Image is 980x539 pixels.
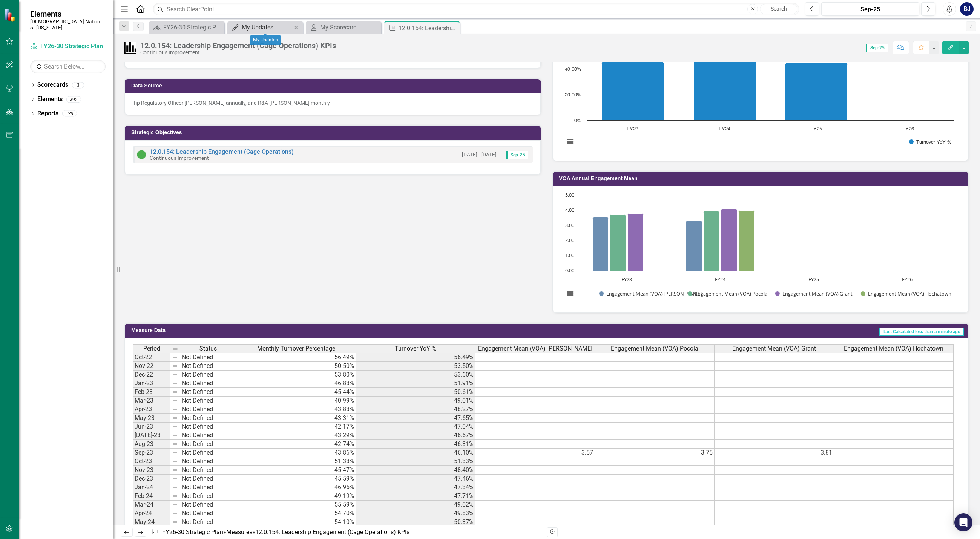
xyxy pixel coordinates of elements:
span: Sep-25 [866,44,888,52]
svg: Interactive chart [561,192,958,305]
img: 8DAGhfEEPCf229AAAAAElFTkSuQmCC [172,432,178,438]
td: 48.40% [356,466,475,475]
td: 51.33% [236,457,356,466]
small: [DATE] - [DATE] [462,151,497,158]
td: Not Defined [180,405,236,414]
td: 51.91% [356,379,475,388]
button: Show Engagement Mean (VOA) Grant [775,290,853,297]
td: 56.49% [236,353,356,362]
div: 129 [62,110,77,117]
td: Mar-23 [133,397,170,405]
img: 8DAGhfEEPCf229AAAAAElFTkSuQmCC [172,354,178,360]
img: 8DAGhfEEPCf229AAAAAElFTkSuQmCC [172,372,178,378]
td: 46.31% [356,440,475,449]
td: Oct-22 [133,353,170,362]
path: FY25, 45.10583333. Turnover YoY %. [785,63,847,121]
td: 43.86% [236,449,356,457]
td: 55.59% [236,501,356,509]
td: 53.50% [356,362,475,371]
td: 49.19% [236,492,356,501]
img: 8DAGhfEEPCf229AAAAAElFTkSuQmCC [172,406,178,412]
div: 3 [72,82,84,88]
span: Engagement Mean (VOA) Pocola [611,345,698,352]
div: My Scorecard [320,23,379,32]
button: Show Engagement Mean (VOA) Durant [599,290,679,297]
td: 47.04% [356,423,475,431]
div: Continuous Improvement [140,50,336,55]
span: Search [771,6,787,12]
td: 51.33% [356,457,475,466]
td: Not Defined [180,475,236,483]
a: Reports [37,109,58,118]
img: CI Action Plan Approved/In Progress [137,150,146,159]
td: Sep-23 [133,449,170,457]
h3: VOA Annual Engagement Mean [559,176,965,181]
a: My Updates [229,23,291,32]
img: 8DAGhfEEPCf229AAAAAElFTkSuQmCC [172,363,178,369]
td: Aug-23 [133,440,170,449]
text: FY26 [902,276,913,283]
td: Dec-23 [133,475,170,483]
td: Not Defined [180,492,236,501]
p: Tip Regulatory Officer [PERSON_NAME] annually, and R&A [PERSON_NAME] monthly [133,99,533,107]
img: Performance Management [124,42,136,54]
td: Not Defined [180,371,236,379]
img: 8DAGhfEEPCf229AAAAAElFTkSuQmCC [172,519,178,525]
text: FY26 [902,127,914,132]
span: Engagement Mean (VOA) Grant [732,345,816,352]
td: Nov-22 [133,362,170,371]
img: 8DAGhfEEPCf229AAAAAElFTkSuQmCC [172,458,178,464]
text: 2.00 [565,237,574,243]
text: 40.00% [565,67,581,72]
div: BJ [960,2,974,16]
td: Not Defined [180,449,236,457]
td: 45.47% [236,466,356,475]
a: My Scorecard [308,23,379,32]
img: 8DAGhfEEPCf229AAAAAElFTkSuQmCC [172,510,178,516]
span: Monthly Turnover Percentage [257,345,335,352]
div: 12.0.154: Leadership Engagement (Cage Operations) KPIs [255,528,409,536]
text: 20.00% [565,93,581,98]
path: FY24, 51.40166666. Turnover YoY %. [693,55,756,121]
td: Nov-23 [133,466,170,475]
td: Not Defined [180,440,236,449]
a: FY26-30 Strategic Plan [162,528,223,536]
td: [DATE]-23 [133,431,170,440]
td: Not Defined [180,457,236,466]
td: 50.37% [356,518,475,527]
text: 0.00 [565,267,574,274]
a: Measures [226,528,252,536]
button: Show Engagement Mean (VOA) Hochatown [861,290,951,297]
span: Period [143,345,160,352]
td: 50.61% [356,388,475,397]
text: 0% [574,118,581,123]
path: FY24, 3.33. Engagement Mean (VOA) Durant. [686,221,702,271]
td: 46.96% [236,483,356,492]
td: 48.27% [356,405,475,414]
h3: Data Source [131,83,537,89]
path: FY24, 4.12. Engagement Mean (VOA) Grant. [721,209,737,271]
div: Chart. Highcharts interactive chart. [561,192,961,305]
path: FY24, 3.97. Engagement Mean (VOA) Pocola. [703,211,719,271]
td: 43.31% [236,414,356,423]
text: 5.00 [565,191,574,198]
td: 45.59% [236,475,356,483]
text: FY24 [718,127,730,132]
small: [DEMOGRAPHIC_DATA] Nation of [US_STATE] [30,18,106,31]
img: ClearPoint Strategy [4,9,17,22]
td: Not Defined [180,501,236,509]
td: 47.46% [356,475,475,483]
text: FY23 [621,276,632,283]
path: FY23, 46.10416666. Turnover YoY %. [601,62,664,121]
span: Engagement Mean (VOA) [PERSON_NAME] [478,345,592,352]
img: 8DAGhfEEPCf229AAAAAElFTkSuQmCC [172,502,178,508]
td: 46.10% [356,449,475,457]
div: 12.0.154: Leadership Engagement (Cage Operations) KPIs [140,41,336,50]
td: Jan-23 [133,379,170,388]
text: FY25 [808,276,819,283]
td: Apr-24 [133,509,170,518]
td: Not Defined [180,509,236,518]
h3: Measure Data [131,328,370,333]
td: Not Defined [180,362,236,371]
a: Elements [37,95,63,104]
